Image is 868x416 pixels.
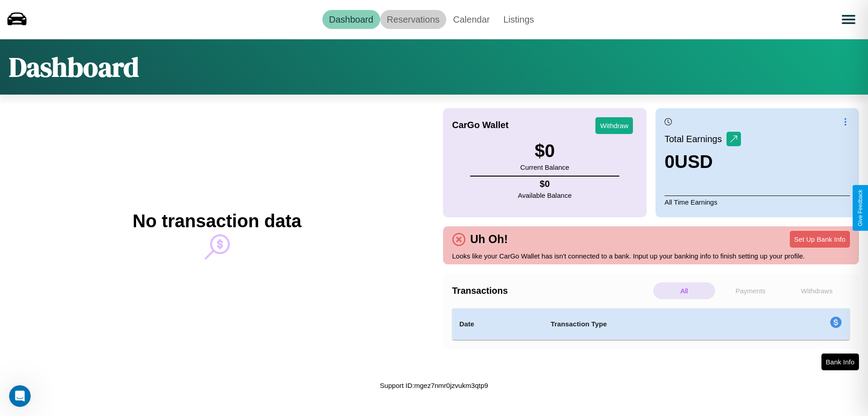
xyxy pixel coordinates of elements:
h4: $ 0 [518,179,572,189]
a: Calendar [446,10,496,29]
p: Available Balance [518,189,572,201]
div: Give Feedback [857,190,863,226]
p: Payments [720,282,782,299]
p: Total Earnings [665,131,726,147]
p: Current Balance [520,161,569,173]
h1: Dashboard [9,48,139,86]
h4: Date [459,319,536,330]
h3: 0 USD [665,152,741,172]
h4: Transaction Type [551,319,756,330]
h2: No transaction data [132,211,301,231]
button: Bank Info [821,354,859,370]
h4: CarGo Wallet [452,120,509,130]
button: Set Up Bank Info [790,231,850,248]
iframe: Intercom live chat [9,385,31,407]
p: All Time Earnings [665,196,850,208]
button: Open menu [836,7,861,32]
h4: Transactions [452,286,651,296]
table: simple table [452,308,850,340]
a: Reservations [380,10,447,29]
button: Withdraw [595,117,633,134]
p: Support ID: mgez7nmr0jzvukm3qtp9 [380,379,488,392]
p: Withdraws [786,282,848,299]
p: Looks like your CarGo Wallet has isn't connected to a bank. Input up your banking info to finish ... [452,250,850,262]
h4: Uh Oh! [466,233,512,246]
a: Dashboard [322,10,380,29]
a: Listings [496,10,541,29]
p: All [653,282,715,299]
h3: $ 0 [520,141,569,161]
